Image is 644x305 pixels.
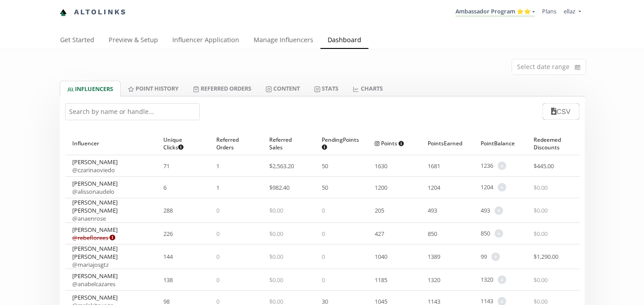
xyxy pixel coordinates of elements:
a: Stats [307,81,346,96]
span: 427 [375,230,384,238]
span: 1204 [481,183,493,192]
span: 138 [163,276,173,284]
a: Influencer Application [165,32,246,50]
span: $ 0.00 [269,276,283,284]
span: + [498,183,506,192]
span: $ 0.00 [269,253,283,261]
span: + [491,253,500,261]
a: Get Started [53,32,101,50]
div: Redeemed Discounts [534,132,572,155]
span: 1320 [481,275,493,284]
span: 1236 [481,161,493,170]
span: 1040 [375,253,387,261]
span: 50 [322,162,328,170]
div: Referred Sales [269,132,308,155]
span: 0 [322,206,325,214]
a: ellaz [564,7,581,17]
span: 850 [481,229,490,238]
span: ellaz [564,7,575,15]
div: Points Earned [428,132,466,155]
span: 0 [216,276,219,284]
span: $ 445.00 [534,162,554,170]
span: 493 [481,206,490,215]
span: 205 [375,206,384,214]
a: Content [258,81,307,96]
span: 99 [481,253,487,261]
span: $ 2,563.20 [269,162,294,170]
span: Unique Clicks [163,136,195,151]
span: $ 0.00 [534,206,548,214]
div: Referred Orders [216,132,255,155]
img: favicon-32x32.png [60,9,67,16]
div: [PERSON_NAME] [PERSON_NAME] [72,198,149,222]
span: $ 0.00 [534,183,548,192]
iframe: chat widget [9,9,38,36]
button: CSV [543,103,579,120]
a: Dashboard [320,32,368,50]
span: $ 982.40 [269,183,289,192]
span: 0 [216,206,219,214]
span: 1320 [428,276,440,284]
span: $ 0.00 [269,230,283,238]
a: Preview & Setup [101,32,165,50]
span: $ 0.00 [534,276,548,284]
a: INFLUENCERS [60,81,121,96]
span: 0 [216,230,219,238]
div: [PERSON_NAME] [72,226,118,242]
div: [PERSON_NAME] [72,158,118,174]
span: $ 0.00 [534,230,548,238]
span: 850 [428,230,437,238]
span: 1 [216,162,219,170]
span: 1681 [428,162,440,170]
span: 1185 [375,276,387,284]
input: Search by name or handle... [65,103,200,120]
a: @anabelcazares [72,280,115,288]
a: @rebeflorees [72,234,115,242]
a: Ambassador Program ⭐️⭐️ [456,7,535,17]
span: 0 [322,230,325,238]
span: 1204 [428,183,440,192]
span: 1389 [428,253,440,261]
a: Altolinks [60,5,127,20]
span: $ 1,290.00 [534,253,558,261]
a: Point HISTORY [121,81,186,96]
span: 50 [322,183,328,192]
a: Manage Influencers [246,32,320,50]
a: @anaenrose [72,214,106,222]
div: Influencer [72,132,149,155]
span: 0 [322,276,325,284]
span: 0 [322,253,325,261]
span: $ 0.00 [269,206,283,214]
svg: calendar [575,63,580,72]
a: @czarinaoviedo [72,166,115,174]
span: + [495,206,503,215]
a: CHARTS [346,81,390,96]
span: 71 [163,162,170,170]
div: [PERSON_NAME] [72,179,118,196]
span: 226 [163,230,173,238]
a: Plans [542,7,556,15]
span: 144 [163,253,173,261]
a: @alissonaudelo [72,187,114,196]
a: Referred Orders [186,81,258,96]
div: Point Balance [481,132,519,155]
span: 288 [163,206,173,214]
span: Points [375,139,404,147]
span: 6 [163,183,166,192]
a: @mariajosgtz [72,261,109,269]
span: 1630 [375,162,387,170]
span: 493 [428,206,437,214]
span: + [498,275,506,284]
div: [PERSON_NAME] [PERSON_NAME] [72,244,149,269]
span: 1200 [375,183,387,192]
div: [PERSON_NAME] [72,272,118,288]
span: Pending Points [322,136,359,151]
span: 1 [216,183,219,192]
span: + [498,161,506,170]
span: 0 [216,253,219,261]
span: + [495,229,503,238]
